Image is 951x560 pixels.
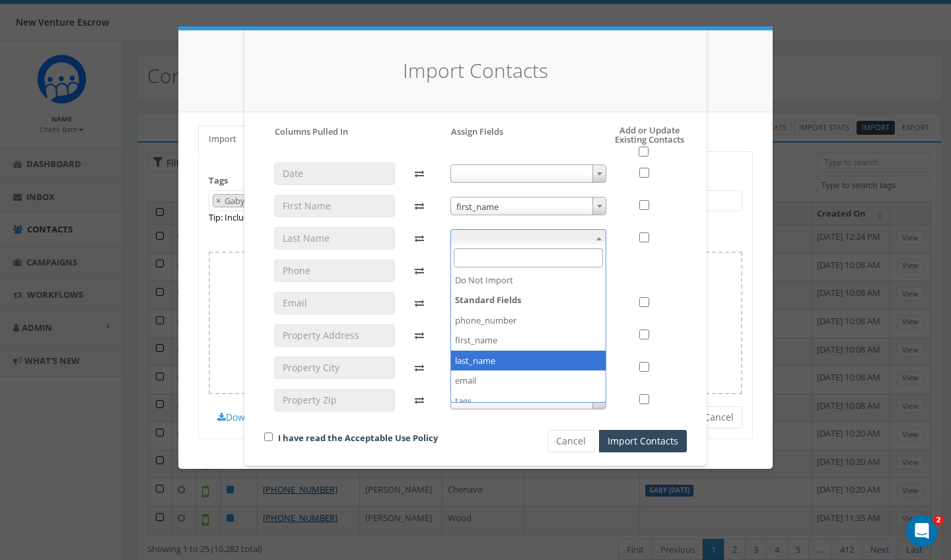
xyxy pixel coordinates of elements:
[274,227,395,250] input: Last Name
[451,310,606,331] li: phone_number
[275,125,348,137] h5: Columns Pulled In
[639,147,649,157] input: Select All
[451,290,606,310] strong: Standard Fields
[451,197,606,216] span: first_name
[585,125,687,157] h5: Add or Update Existing Contacts
[274,292,395,314] input: Email
[274,324,395,347] input: Property Address
[451,290,606,411] li: Standard Fields
[274,162,395,185] input: Date
[454,248,604,267] input: Search
[906,515,938,547] iframe: Intercom live chat
[451,270,606,291] li: Do Not Import
[274,260,395,282] input: Phone
[451,391,606,411] li: tags
[933,515,944,526] span: 2
[599,430,687,452] button: Import Contacts
[274,389,395,411] input: Property Zip
[451,370,606,391] li: email
[547,430,594,452] button: Cancel
[274,195,395,217] input: First Name
[264,57,687,85] h4: Import Contacts
[274,357,395,379] input: Property City
[451,351,606,371] li: last_name
[451,125,503,137] h5: Assign Fields
[450,197,607,215] span: first_name
[278,432,438,444] a: I have read the Acceptable Use Policy
[451,330,606,351] li: first_name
